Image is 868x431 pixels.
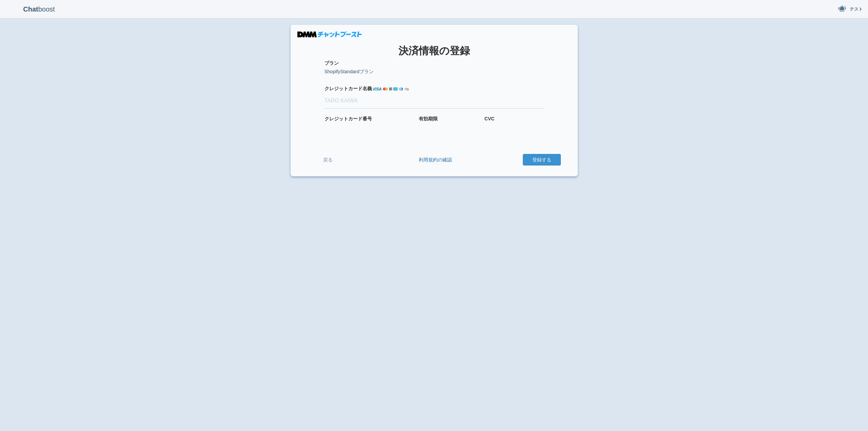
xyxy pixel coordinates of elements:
[324,60,544,66] label: プラン
[308,154,348,166] a: 戻る
[23,5,38,13] b: Chat
[324,115,412,122] label: カード番号
[5,1,73,18] p: boost
[308,45,561,56] h1: 決済情報の登録
[324,85,544,92] label: カード名義
[419,156,452,163] a: 利用規約の確認
[523,154,561,165] button: 登録する
[324,116,348,121] i: クレジット
[297,32,362,37] img: DMMチャットブースト
[324,124,379,130] iframe: Secure payment input frame
[324,68,544,75] p: ShopifyStandardプラン
[850,6,863,13] span: テスト
[419,124,442,130] iframe: Secure payment input frame
[485,124,508,130] iframe: Secure payment input frame
[838,4,846,13] img: User Image
[419,115,478,122] label: 有効期限
[324,86,348,91] i: クレジット
[324,94,544,109] input: TARO KAIWA
[485,115,544,122] label: CVC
